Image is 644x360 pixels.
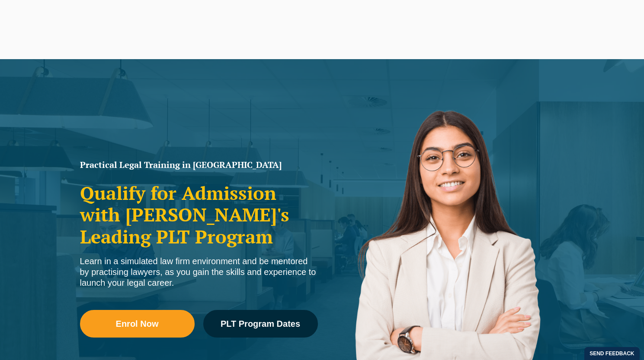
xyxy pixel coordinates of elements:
[116,319,159,328] span: Enrol Now
[80,256,318,288] div: Learn in a simulated law firm environment and be mentored by practising lawyers, as you gain the ...
[221,319,300,328] span: PLT Program Dates
[80,161,318,169] h1: Practical Legal Training in [GEOGRAPHIC_DATA]
[80,310,195,338] a: Enrol Now
[80,182,318,247] h2: Qualify for Admission with [PERSON_NAME]'s Leading PLT Program
[203,310,318,338] a: PLT Program Dates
